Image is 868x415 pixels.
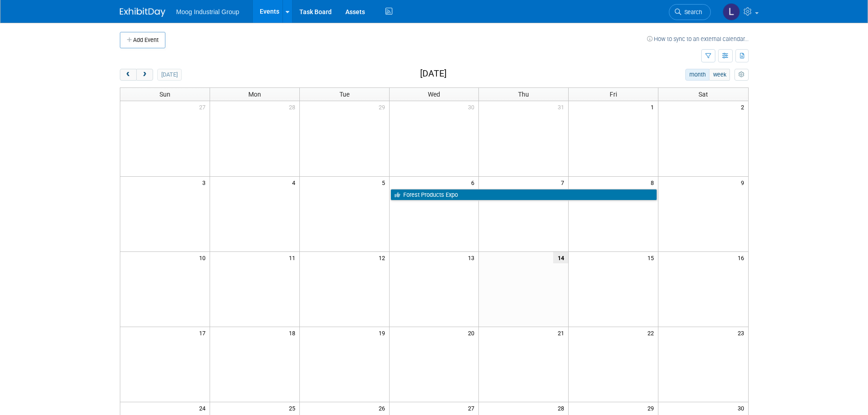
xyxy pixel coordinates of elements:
[739,72,745,78] i: Personalize Calendar
[647,327,658,338] span: 22
[157,69,181,81] button: [DATE]
[198,252,210,263] span: 10
[681,9,702,15] span: Search
[467,402,478,414] span: 27
[381,177,389,188] span: 5
[120,32,165,48] button: Add Event
[467,327,478,338] span: 20
[740,101,748,113] span: 2
[650,101,658,113] span: 1
[647,402,658,414] span: 29
[159,91,170,98] span: Sun
[198,402,210,414] span: 24
[176,8,240,15] span: Moog Industrial Group
[610,91,617,98] span: Fri
[553,252,568,263] span: 14
[467,252,478,263] span: 13
[699,91,708,98] span: Sat
[709,69,730,81] button: week
[136,69,153,81] button: next
[378,402,389,414] span: 26
[557,402,568,414] span: 28
[518,91,529,98] span: Thu
[291,177,299,188] span: 4
[420,69,447,79] h2: [DATE]
[201,177,210,188] span: 3
[723,3,740,20] img: Laura Reilly
[198,327,210,338] span: 17
[737,402,748,414] span: 30
[390,189,657,201] a: Forest Products Expo
[378,252,389,263] span: 12
[248,91,261,98] span: Mon
[467,101,478,113] span: 30
[647,36,749,42] a: How to sync to an external calendar...
[378,101,389,113] span: 29
[669,4,711,20] a: Search
[740,177,748,188] span: 9
[685,69,709,81] button: month
[288,101,299,113] span: 28
[560,177,568,188] span: 7
[288,327,299,338] span: 18
[647,252,658,263] span: 15
[198,101,210,113] span: 27
[737,252,748,263] span: 16
[378,327,389,338] span: 19
[339,91,349,98] span: Tue
[120,69,137,81] button: prev
[557,101,568,113] span: 31
[557,327,568,338] span: 21
[470,177,478,188] span: 6
[120,8,165,17] img: ExhibitDay
[288,252,299,263] span: 11
[288,402,299,414] span: 25
[428,91,440,98] span: Wed
[650,177,658,188] span: 8
[737,327,748,338] span: 23
[734,69,748,81] button: myCustomButton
